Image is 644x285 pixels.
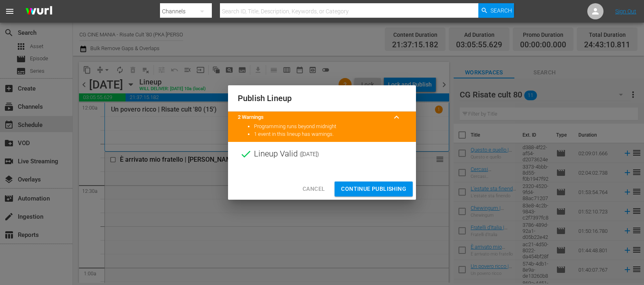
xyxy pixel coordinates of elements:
a: Sign Out [615,8,636,15]
span: ( [DATE] ) [300,148,319,160]
span: Search [490,3,512,18]
li: Programming runs beyond midnight [254,123,406,131]
div: Lineup Valid [228,142,416,166]
button: keyboard_arrow_up [387,108,406,127]
span: menu [5,6,15,16]
span: Continue Publishing [341,184,406,194]
li: 1 event in this lineup has warnings. [254,131,406,138]
button: Cancel [296,182,331,196]
h2: Publish Lineup [238,92,406,105]
title: 2 Warnings [238,114,387,121]
button: Continue Publishing [335,182,413,196]
img: ans4CAIJ8jUAAAAAAAAAAAAAAAAAAAAAAAAgQb4GAAAAAAAAAAAAAAAAAAAAAAAAJMjXAAAAAAAAAAAAAAAAAAAAAAAAgAT5G... [19,2,58,21]
span: keyboard_arrow_up [392,112,401,122]
span: Cancel [303,184,325,194]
